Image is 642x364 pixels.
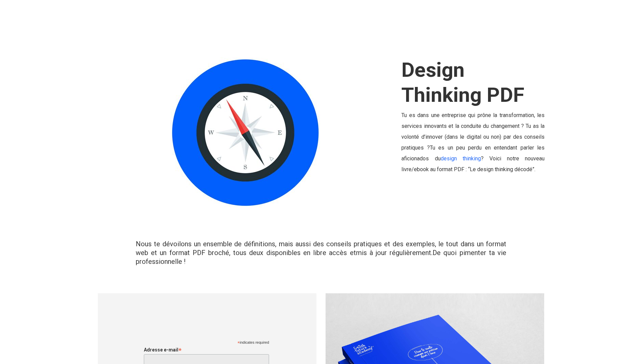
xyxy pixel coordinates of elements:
span: mis à jour régulièrement. [356,249,433,257]
span: Tu es dans une entreprise qui prône la transformation, les services innovants et la conduite du c... [401,112,545,151]
div: indicates required [144,339,269,345]
a: design thinking [441,155,481,162]
span: Nous te dévoilons un ensemble de définitions, mais aussi des conseils pratiques et des exemples, ... [136,240,480,248]
label: Adresse e-mail [144,345,269,353]
span: n format web et un format PDF broché, tous deux disponibles en libre accès et [136,240,506,257]
span: De quoi pimenter ta vie professionnelle ! [136,249,506,266]
span: Tu es un peu perdu en entendant parler les aficionados du ? Voici notre nouveau livre/ebook au fo... [401,144,545,173]
h1: Design Thinking PDF [401,58,545,108]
